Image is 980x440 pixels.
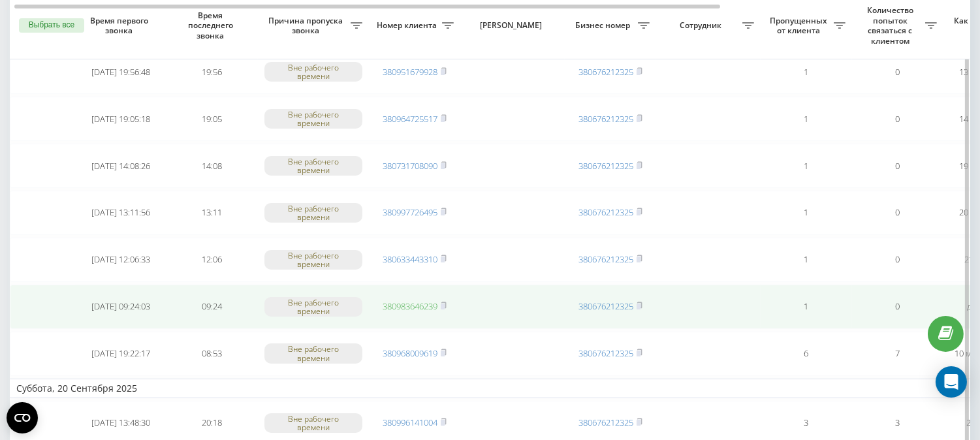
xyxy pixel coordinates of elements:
[383,347,437,359] a: 380968009619
[166,285,258,329] td: 09:24
[7,402,38,433] button: Open CMP widget
[166,191,258,235] td: 13:11
[264,109,362,129] div: Вне рабочего времени
[383,113,437,125] a: 380964725517
[75,97,166,141] td: [DATE] 19:05:18
[383,160,437,172] a: 380731708090
[852,285,943,329] td: 0
[578,300,633,312] a: 380676212325
[264,413,362,433] div: Вне рабочего времени
[264,203,362,223] div: Вне рабочего времени
[166,97,258,141] td: 19:05
[264,156,362,176] div: Вне рабочего времени
[578,66,633,78] a: 380676212325
[75,285,166,329] td: [DATE] 09:24:03
[761,191,852,235] td: 1
[663,20,742,31] span: Сотрудник
[852,50,943,94] td: 0
[19,18,84,33] button: Выбрать все
[383,416,437,428] a: 380996141004
[166,50,258,94] td: 19:56
[578,416,633,428] a: 380676212325
[166,332,258,376] td: 08:53
[75,191,166,235] td: [DATE] 13:11:56
[264,250,362,270] div: Вне рабочего времени
[578,160,633,172] a: 380676212325
[578,113,633,125] a: 380676212325
[383,206,437,218] a: 380997726495
[383,66,437,78] a: 380951679928
[761,50,852,94] td: 1
[264,297,362,317] div: Вне рабочего времени
[75,144,166,188] td: [DATE] 14:08:26
[852,191,943,235] td: 0
[177,10,247,41] span: Время последнего звонка
[383,253,437,265] a: 380633443310
[761,97,852,141] td: 1
[375,20,442,31] span: Номер клиента
[75,50,166,94] td: [DATE] 19:56:48
[859,5,925,46] span: Количество попыток связаться с клиентом
[761,238,852,282] td: 1
[761,332,852,376] td: 6
[761,144,852,188] td: 1
[166,144,258,188] td: 14:08
[383,300,437,312] a: 380983646239
[578,253,633,265] a: 380676212325
[86,16,156,36] span: Время первого звонка
[767,16,834,36] span: Пропущенных от клиента
[166,238,258,282] td: 12:06
[75,332,166,376] td: [DATE] 19:22:17
[471,20,554,31] span: [PERSON_NAME]
[75,238,166,282] td: [DATE] 12:06:33
[852,97,943,141] td: 0
[761,285,852,329] td: 1
[852,144,943,188] td: 0
[578,206,633,218] a: 380676212325
[571,20,638,31] span: Бизнес номер
[852,238,943,282] td: 0
[264,343,362,363] div: Вне рабочего времени
[852,332,943,376] td: 7
[264,16,351,36] span: Причина пропуска звонка
[578,347,633,359] a: 380676212325
[936,366,967,398] div: Open Intercom Messenger
[264,62,362,82] div: Вне рабочего времени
